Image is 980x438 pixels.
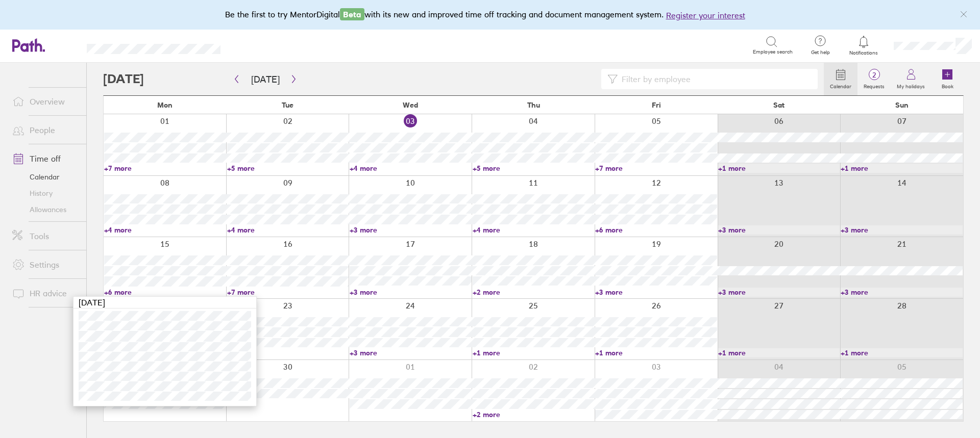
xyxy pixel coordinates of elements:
a: My holidays [891,63,931,95]
a: Calendar [4,169,86,185]
a: +1 more [473,348,595,357]
span: Get help [804,49,837,56]
a: +4 more [350,164,472,173]
label: Requests [857,81,891,90]
div: [DATE] [73,297,256,308]
a: +6 more [595,225,717,235]
a: Allowances [4,201,86,218]
a: Time off [4,148,86,169]
span: 2 [857,71,891,79]
a: +1 more [718,348,840,357]
a: +4 more [104,225,226,235]
span: Sat [773,101,785,109]
a: +1 more [841,164,963,173]
a: +2 more [473,410,595,419]
a: +1 more [718,164,840,173]
a: +6 more [104,288,226,297]
button: [DATE] [243,71,288,88]
a: HR advice [4,283,86,303]
a: History [4,185,86,201]
input: Filter by employee [618,69,812,89]
a: +5 more [473,164,595,173]
a: +3 more [595,288,717,297]
a: +1 more [841,348,963,357]
a: +3 more [841,288,963,297]
a: 2Requests [857,63,891,95]
span: Employee search [753,49,793,55]
a: +7 more [595,164,717,173]
a: +3 more [841,225,963,235]
a: Overview [4,91,86,112]
a: +2 more [473,288,595,297]
a: Notifications [847,35,880,56]
a: +5 more [227,164,349,173]
a: +1 more [595,348,717,357]
a: +3 more [718,288,840,297]
span: Sun [895,101,909,109]
a: +3 more [350,225,472,235]
span: Beta [340,8,364,20]
span: Mon [157,101,173,109]
a: People [4,120,86,140]
div: Search [248,40,274,49]
span: Wed [403,101,418,109]
a: +7 more [104,164,226,173]
a: Calendar [824,63,857,95]
a: +3 more [718,225,840,235]
span: Thu [527,101,540,109]
a: +3 more [350,288,472,297]
div: Be the first to try MentorDigital with its new and improved time off tracking and document manage... [225,8,755,21]
a: +4 more [473,225,595,235]
button: Register your interest [666,9,745,21]
span: Tue [282,101,293,109]
span: Notifications [847,50,880,56]
a: +2 more [227,348,349,357]
span: Fri [652,101,661,109]
label: My holidays [891,81,931,90]
a: Book [931,63,964,95]
a: +3 more [350,348,472,357]
a: Settings [4,254,86,275]
label: Calendar [824,81,857,90]
a: +7 more [227,288,349,297]
a: +4 more [227,225,349,235]
label: Book [936,81,960,90]
a: Tools [4,226,86,246]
